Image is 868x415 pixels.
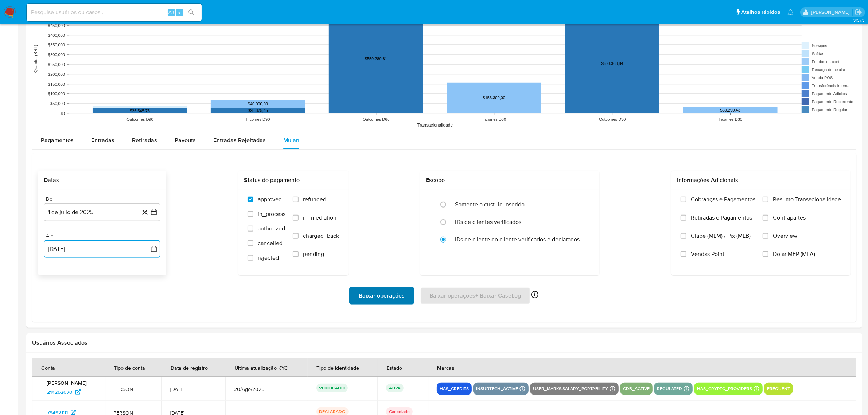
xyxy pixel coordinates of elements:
a: Notificações [787,9,794,15]
h2: Usuários Associados [32,339,856,346]
span: 3.157.3 [853,17,864,23]
span: s [178,9,180,16]
button: search-icon [184,7,199,18]
span: Atalhos rápidos [741,8,780,16]
p: laisa.felismino@mercadolivre.com [811,9,852,16]
span: Alt [168,9,174,16]
a: Sair [855,8,863,16]
input: Pesquise usuários ou casos... [27,8,202,17]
